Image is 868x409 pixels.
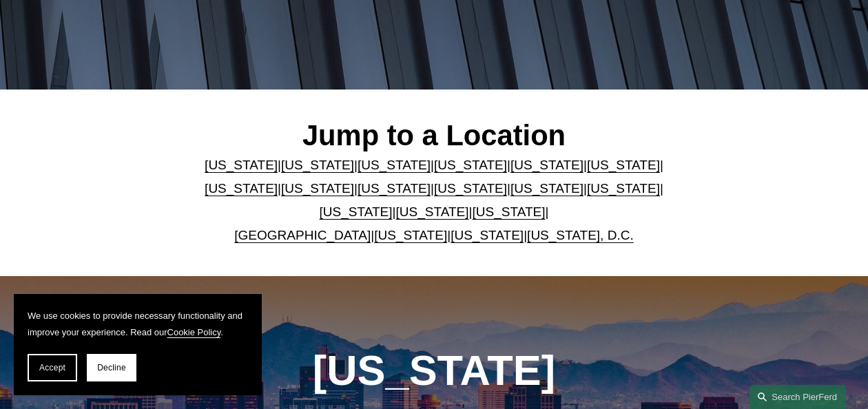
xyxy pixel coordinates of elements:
a: [US_STATE] [434,158,507,172]
a: [US_STATE] [434,181,507,196]
a: [GEOGRAPHIC_DATA] [234,228,371,242]
button: Accept [28,354,77,381]
p: We use cookies to provide necessary functionality and improve your experience. Read our . [28,308,248,340]
a: [US_STATE] [205,181,278,196]
a: [US_STATE] [472,204,545,219]
a: [US_STATE] [396,204,469,219]
a: [US_STATE] [358,158,431,172]
h1: [US_STATE] [264,346,603,395]
h2: Jump to a Location [196,118,672,154]
a: [US_STATE] [587,158,660,172]
a: Cookie Policy [167,327,221,337]
p: | | | | | | | | | | | | | | | | | | [196,154,672,248]
a: [US_STATE] [587,181,660,196]
a: [US_STATE] [281,158,354,172]
a: [US_STATE] [205,158,278,172]
a: [US_STATE] [358,181,431,196]
span: Accept [39,363,65,373]
button: Decline [87,354,136,381]
a: [US_STATE] [374,228,447,242]
a: [US_STATE] [510,181,583,196]
a: [US_STATE] [451,228,524,242]
a: [US_STATE] [320,204,393,219]
a: [US_STATE], D.C. [527,228,634,242]
a: Search this site [750,385,846,409]
a: [US_STATE] [281,181,354,196]
a: [US_STATE] [510,158,583,172]
span: Decline [97,363,126,373]
section: Cookie banner [14,294,262,395]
